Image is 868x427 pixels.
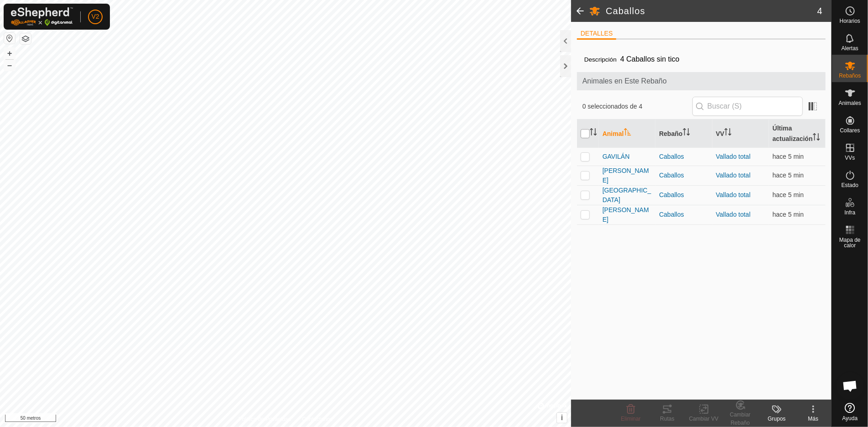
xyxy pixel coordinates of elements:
[840,18,860,24] font: Horarios
[724,130,732,137] p-sorticon: Activar para ordenar
[716,172,751,179] a: Vallado total
[603,130,624,137] font: Animal
[808,416,819,422] font: Más
[582,77,667,85] font: Animales en Este Rebaño
[716,153,751,160] a: Vallado total
[773,211,804,218] span: 27 de agosto de 2025, 22:30
[839,100,861,106] font: Animales
[692,97,803,116] input: Buscar (S)
[239,415,291,423] a: Política de Privacidad
[584,56,617,63] font: Descripción
[603,206,649,223] font: [PERSON_NAME]
[768,416,785,422] font: Grupos
[840,127,860,134] font: Collares
[603,167,649,184] font: [PERSON_NAME]
[581,30,613,37] font: DETALLES
[844,209,855,216] font: Infra
[773,125,813,142] font: Última actualización
[11,7,73,26] img: Logotipo de Gallagher
[837,372,864,400] a: Chat abierto
[773,153,804,160] font: hace 5 min
[659,211,684,218] font: Caballos
[773,172,804,179] span: 27 de agosto de 2025, 22:30
[239,416,291,422] font: Política de Privacidad
[4,48,15,59] button: +
[773,153,804,160] span: 27 de agosto de 2025, 22:30
[842,182,858,188] font: Estado
[842,45,858,52] font: Alertas
[557,413,567,423] button: i
[773,191,804,198] font: hace 5 min
[659,153,684,160] font: Caballos
[842,415,858,422] font: Ayuda
[659,130,682,137] font: Rebaño
[7,60,12,70] font: –
[839,237,861,249] font: Mapa de calor
[832,399,868,425] a: Ayuda
[582,103,643,110] font: 0 seleccionados de 4
[561,414,563,422] font: i
[4,33,15,44] button: Restablecer mapa
[91,13,99,20] font: V2
[7,48,12,58] font: +
[773,191,804,198] span: 27 de agosto de 2025, 22:30
[817,6,822,16] font: 4
[730,411,750,426] font: Cambiar Rebaño
[716,211,751,218] a: Vallado total
[773,211,804,218] font: hace 5 min
[689,416,719,422] font: Cambiar VV
[845,155,855,161] font: VVs
[4,60,15,71] button: –
[302,415,333,423] a: Contáctanos
[839,73,861,79] font: Rebaños
[659,172,684,179] font: Caballos
[683,130,690,137] p-sorticon: Activar para ordenar
[606,6,645,16] font: Caballos
[773,172,804,179] font: hace 5 min
[624,130,631,137] p-sorticon: Activar para ordenar
[590,130,597,137] p-sorticon: Activar para ordenar
[603,187,651,203] font: [GEOGRAPHIC_DATA]
[716,130,725,137] font: VV
[302,416,333,422] font: Contáctanos
[603,153,630,160] font: GAVILÁN
[660,416,674,422] font: Rutas
[659,191,684,198] font: Caballos
[620,55,680,63] font: 4 Caballos sin tico
[716,191,751,198] a: Vallado total
[20,33,31,44] button: Capas del Mapa
[621,416,640,422] font: Eliminar
[813,135,820,142] p-sorticon: Activar para ordenar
